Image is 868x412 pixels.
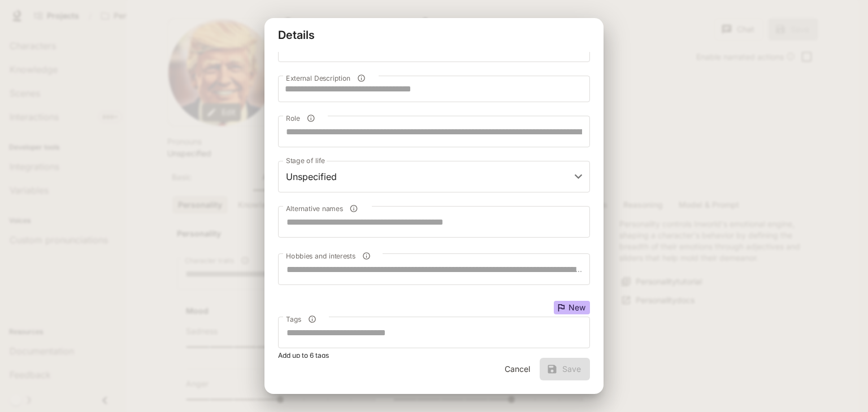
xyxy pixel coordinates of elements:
h2: Details [264,18,604,52]
button: External Description [354,71,369,86]
div: Unspecified [278,161,590,192]
span: Hobbies and interests [286,251,355,261]
button: Hobbies and interests [359,248,374,264]
span: External Description [286,73,350,83]
span: Alternative names [286,204,343,213]
button: Tags [305,312,320,327]
button: Alternative names [346,201,362,216]
button: Cancel [499,358,535,380]
button: Role [303,111,319,126]
span: Role [286,113,300,123]
p: Add up to 6 tags [278,350,590,361]
span: Tags [286,314,301,324]
span: New [564,304,590,312]
label: Stage of life [286,156,325,165]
